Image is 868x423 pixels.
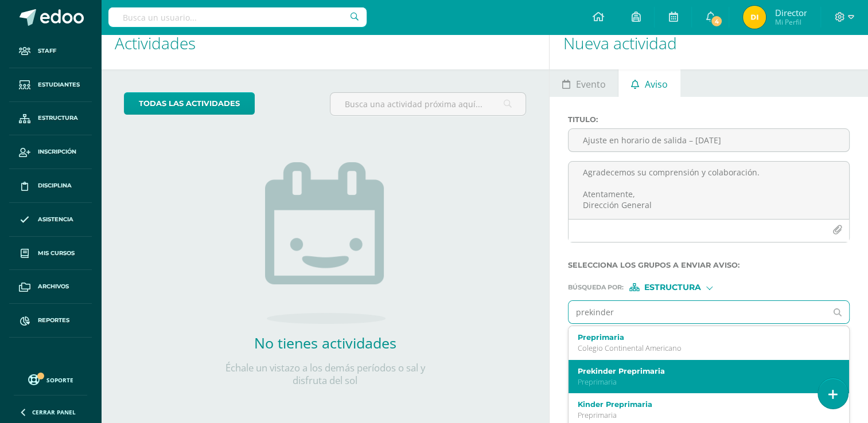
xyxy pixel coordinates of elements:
a: Inscripción [9,135,92,169]
a: Soporte [14,371,87,387]
span: Cerrar panel [32,408,76,416]
a: Evento [550,69,618,97]
span: Búsqueda por : [568,284,624,291]
span: Estructura [38,113,78,123]
span: Archivos [38,282,69,291]
span: Disciplina [38,181,72,190]
a: Staff [9,34,92,68]
label: Selecciona los grupos a enviar aviso : [568,261,850,269]
span: Director [774,7,807,18]
div: [object Object] [629,283,715,291]
a: Asistencia [9,203,92,237]
h1: Actividades [115,17,535,69]
a: Archivos [9,270,92,304]
span: Estudiantes [38,80,80,89]
label: Kinder Preprimaria [578,400,829,409]
span: Inscripción [38,147,76,156]
span: Staff [38,46,56,56]
p: Preprimaria [578,377,829,387]
textarea: Estimados Padres de Familia, Debido a las actividades de independencia y al aumento esperado del ... [569,162,849,219]
h2: No tienes actividades [211,333,440,352]
label: Prekinder Preprimaria [578,367,829,375]
a: Estudiantes [9,68,92,102]
span: Mis cursos [38,249,75,258]
span: Reportes [38,316,69,325]
a: Reportes [9,304,92,338]
a: Estructura [9,102,92,136]
a: Aviso [618,69,680,97]
a: todas las Actividades [124,92,255,115]
img: 608136e48c3c14518f2ea00dfaf80bc2.png [743,6,766,29]
p: Échale un vistazo a los demás períodos o sal y disfruta del sol [211,362,440,387]
input: Busca una actividad próxima aquí... [330,93,526,115]
p: Colegio Continental Americano [578,343,829,353]
label: Preprimaria [578,333,829,342]
input: Busca un usuario... [108,7,367,27]
span: Asistencia [38,215,73,224]
a: Disciplina [9,169,92,203]
input: Ej. Primero primaria [569,301,826,323]
h1: Nueva actividad [563,17,854,69]
span: Mi Perfil [774,17,807,27]
label: Titulo : [568,115,850,124]
span: Estructura [644,284,701,291]
span: Soporte [46,376,73,384]
a: Mis cursos [9,237,92,271]
p: Preprimaria [578,410,829,420]
span: Aviso [645,70,668,98]
img: no_activities.png [265,162,386,324]
span: Evento [576,70,606,98]
span: 4 [710,15,723,28]
input: Titulo [569,129,849,151]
